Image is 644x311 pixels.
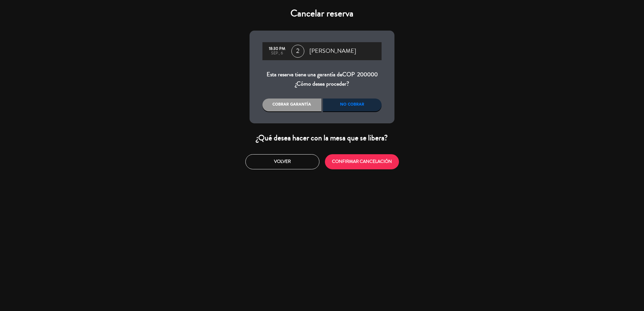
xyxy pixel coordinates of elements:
div: ¿Qué desea hacer con la mesa que se libera? [250,133,394,143]
span: 2 [291,45,304,58]
span: [PERSON_NAME] [309,46,356,56]
div: 18:30 PM [266,47,288,51]
div: sep., 6 [266,51,288,56]
button: Volver [245,154,319,169]
span: COP [342,70,355,79]
span: 200000 [357,70,378,79]
button: CONFIRMAR CANCELACIÓN [325,154,399,169]
h4: Cancelar reserva [250,8,394,19]
div: Esta reserva tiene una garantía de ¿Cómo desea proceder? [262,70,382,89]
div: No cobrar [323,99,382,111]
div: Cobrar garantía [262,99,321,111]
